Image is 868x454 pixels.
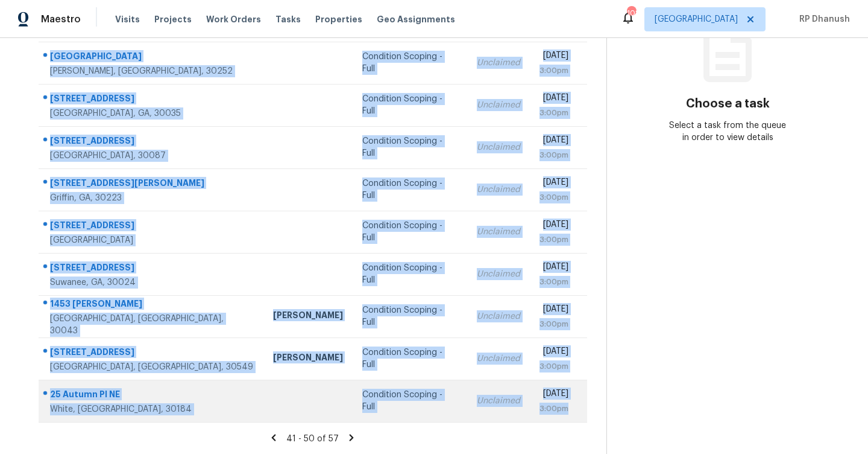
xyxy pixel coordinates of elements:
div: 3:00pm [539,234,568,246]
div: [PERSON_NAME] [273,309,343,324]
div: [GEOGRAPHIC_DATA], 30087 [50,150,254,162]
div: [STREET_ADDRESS] [50,219,254,234]
span: Projects [154,13,192,25]
div: Condition Scoping - Full [362,135,458,159]
div: 3:00pm [539,403,568,415]
span: Geo Assignments [377,13,455,25]
div: Condition Scoping - Full [362,177,458,202]
div: Unclaimed [477,226,520,238]
div: [STREET_ADDRESS][PERSON_NAME] [50,177,254,192]
div: Unclaimed [477,141,520,153]
div: Condition Scoping - Full [362,262,458,286]
div: [GEOGRAPHIC_DATA], [GEOGRAPHIC_DATA], 30549 [50,361,254,373]
div: [STREET_ADDRESS] [50,92,254,107]
div: 3:00pm [539,191,568,203]
div: Condition Scoping - Full [362,304,458,328]
div: [DATE] [539,388,568,403]
div: Select a task from the queue in order to view details [667,120,788,144]
div: [PERSON_NAME], [GEOGRAPHIC_DATA], 30252 [50,65,254,77]
span: Maestro [41,13,81,25]
div: White, [GEOGRAPHIC_DATA], 30184 [50,403,254,415]
div: Condition Scoping - Full [362,51,458,75]
div: [DATE] [539,176,568,191]
div: Unclaimed [477,268,520,280]
div: 3:00pm [539,318,568,330]
div: Unclaimed [477,353,520,365]
span: [GEOGRAPHIC_DATA] [655,13,738,25]
div: Suwanee, GA, 30024 [50,277,254,289]
div: [STREET_ADDRESS] [50,135,254,150]
div: [GEOGRAPHIC_DATA], [GEOGRAPHIC_DATA], 30043 [50,313,254,337]
span: RP Dhanush [794,13,850,25]
div: 102 [627,7,635,19]
div: [GEOGRAPHIC_DATA] [50,234,254,246]
div: Griffin, GA, 30223 [50,192,254,204]
span: Visits [115,13,140,25]
div: 25 Autumn Pl NE [50,388,254,403]
div: [GEOGRAPHIC_DATA], GA, 30035 [50,107,254,120]
div: [GEOGRAPHIC_DATA] [50,50,254,65]
div: [DATE] [539,303,568,318]
div: [DATE] [539,345,568,360]
div: [DATE] [539,50,568,65]
div: Unclaimed [477,310,520,322]
div: [STREET_ADDRESS] [50,261,254,277]
span: Properties [315,13,362,25]
div: Unclaimed [477,57,520,69]
span: Tasks [275,15,301,24]
div: 3:00pm [539,107,568,119]
div: 3:00pm [539,65,568,77]
div: [STREET_ADDRESS] [50,346,254,361]
div: [PERSON_NAME] [273,351,343,366]
div: [DATE] [539,261,568,276]
div: 3:00pm [539,360,568,372]
div: 3:00pm [539,149,568,161]
div: Unclaimed [477,395,520,407]
div: Unclaimed [477,184,520,196]
div: [DATE] [539,219,568,234]
div: 1453 [PERSON_NAME] [50,298,254,313]
div: Condition Scoping - Full [362,220,458,244]
h3: Choose a task [686,98,770,110]
span: Work Orders [206,13,261,25]
div: [DATE] [539,92,568,107]
div: Condition Scoping - Full [362,93,458,117]
div: 3:00pm [539,276,568,288]
span: 41 - 50 of 57 [286,435,339,443]
div: Condition Scoping - Full [362,347,458,371]
div: Unclaimed [477,99,520,111]
div: Condition Scoping - Full [362,389,458,413]
div: [DATE] [539,134,568,149]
